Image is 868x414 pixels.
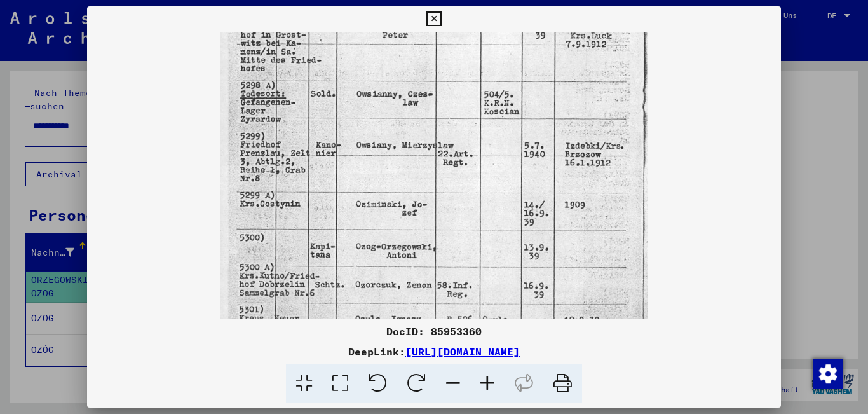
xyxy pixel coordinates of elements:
div: DocID: 85953360 [87,324,782,339]
div: DeepLink: [87,344,782,359]
div: Zustimmung ändern [812,358,843,389]
img: Zustimmung ändern [813,359,843,389]
a: [URL][DOMAIN_NAME] [405,345,520,358]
